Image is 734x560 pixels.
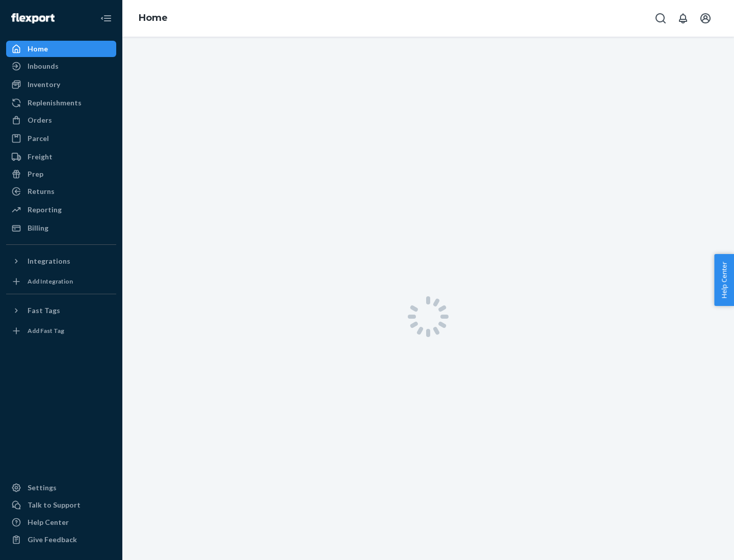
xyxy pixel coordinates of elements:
div: Fast Tags [28,305,60,316]
div: Integrations [28,256,70,266]
div: Add Integration [28,277,73,286]
ol: breadcrumbs [130,4,176,33]
div: Billing [28,223,48,233]
button: Fast Tags [6,302,116,319]
button: Open notifications [673,8,693,29]
div: Settings [28,483,57,493]
div: Home [28,44,48,54]
a: Help Center [6,514,116,530]
a: Add Integration [6,273,116,290]
a: Returns [6,183,116,200]
div: Freight [28,152,53,162]
a: Settings [6,480,116,496]
div: Inventory [28,79,60,90]
a: Talk to Support [6,497,116,513]
a: Home [6,41,116,57]
button: Close Navigation [96,8,116,29]
div: Reporting [28,205,62,215]
div: Prep [28,169,43,179]
button: Give Feedback [6,531,116,548]
div: Give Feedback [28,535,77,545]
a: Billing [6,220,116,236]
a: Add Fast Tag [6,323,116,339]
img: Flexport logo [11,13,55,23]
div: Inbounds [28,61,59,71]
a: Inbounds [6,58,116,74]
button: Open Search Box [650,8,671,29]
a: Parcel [6,130,116,147]
a: Reporting [6,202,116,218]
a: Home [139,12,168,23]
a: Inventory [6,76,116,93]
a: Replenishments [6,95,116,111]
button: Help Center [714,254,734,306]
button: Open account menu [695,8,716,29]
div: Parcel [28,133,49,144]
div: Returns [28,186,55,197]
a: Freight [6,149,116,165]
div: Orders [28,115,52,125]
div: Talk to Support [28,500,81,510]
div: Add Fast Tag [28,326,64,335]
a: Orders [6,112,116,128]
button: Integrations [6,253,116,269]
div: Help Center [28,517,69,527]
div: Replenishments [28,98,82,108]
a: Prep [6,166,116,182]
